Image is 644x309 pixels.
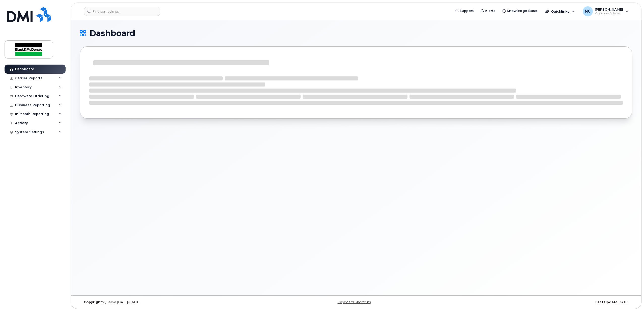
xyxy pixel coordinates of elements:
strong: Copyright [84,300,102,304]
a: Keyboard Shortcuts [338,300,371,304]
span: Dashboard [90,30,135,37]
div: [DATE] [448,300,632,304]
div: MyServe [DATE]–[DATE] [80,300,264,304]
strong: Last Update [595,300,618,304]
